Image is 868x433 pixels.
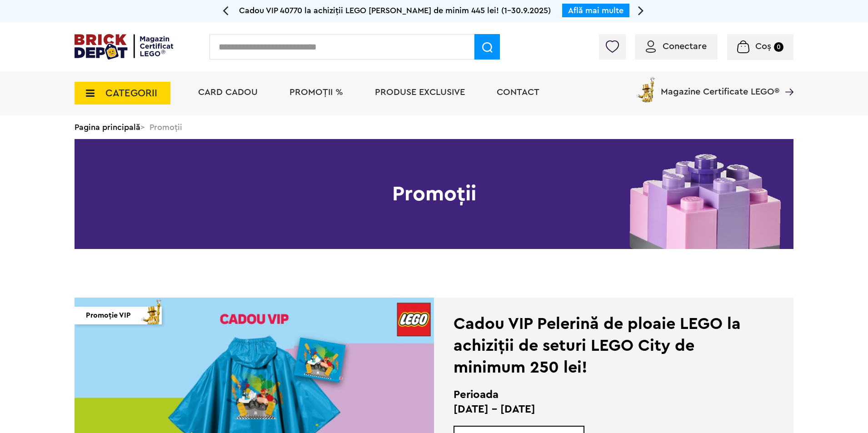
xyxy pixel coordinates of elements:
[497,88,539,97] a: Contact
[75,139,793,249] h1: Promoții
[86,307,131,324] span: Promoție VIP
[755,42,771,51] span: Coș
[454,402,748,417] p: [DATE] - [DATE]
[774,42,783,52] small: 0
[646,42,707,51] a: Conectare
[75,123,140,131] a: Pagina principală
[289,88,343,97] a: PROMOȚII %
[198,88,258,97] a: Card Cadou
[663,42,707,51] span: Conectare
[105,88,157,98] span: CATEGORII
[239,6,551,15] span: Cadou VIP 40770 la achiziții LEGO [PERSON_NAME] de minim 445 lei! (1-30.9.2025)
[568,6,624,15] a: Află mai multe
[375,88,465,97] a: Produse exclusive
[661,75,779,96] span: Magazine Certificate LEGO®
[137,297,166,324] img: vip_page_imag.png
[779,75,793,85] a: Magazine Certificate LEGO®
[454,388,748,402] h2: Perioada
[75,115,793,139] div: > Promoții
[454,313,748,378] div: Cadou VIP Pelerină de ploaie LEGO la achiziții de seturi LEGO City de minimum 250 lei!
